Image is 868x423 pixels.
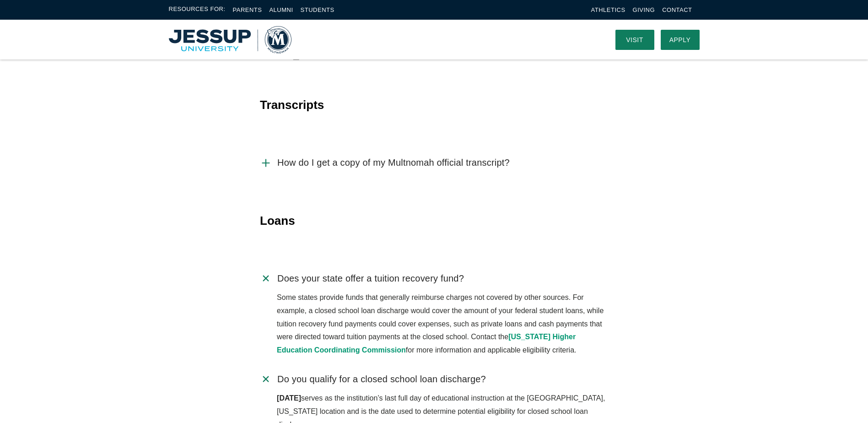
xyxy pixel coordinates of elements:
span: Do you qualify for a closed school loan discharge? [277,374,486,385]
strong: [DATE] [277,394,301,402]
span: Does your state offer a tuition recovery fund? [277,273,464,284]
p: Some states provide funds that generally reimburse charges not covered by other sources. For exam... [277,291,608,357]
a: Home [169,26,291,54]
a: Visit [615,30,654,50]
a: Contact [662,6,692,13]
h4: Loans [260,212,608,229]
img: Multnomah University Logo [169,26,291,54]
span: Resources For: [169,5,226,15]
a: Students [301,6,334,13]
a: Parents [233,6,262,13]
a: Alumni [269,6,293,13]
a: Apply [661,30,700,50]
a: Giving [633,6,655,13]
a: Athletics [591,6,625,13]
span: How do I get a copy of my Multnomah official transcript? [277,157,510,168]
h4: Transcripts [260,97,608,113]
